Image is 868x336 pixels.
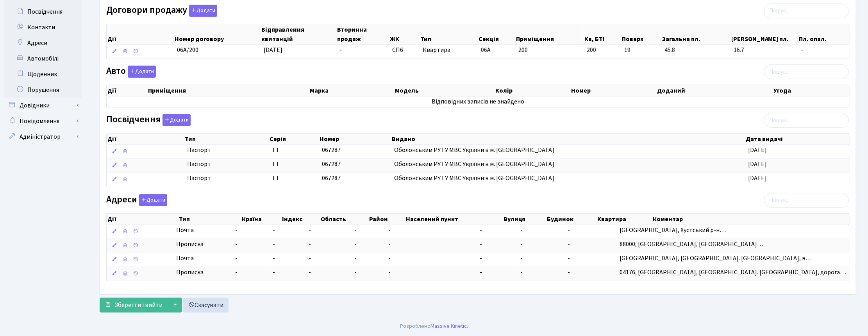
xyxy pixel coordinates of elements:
[4,98,82,113] a: Довідники
[235,240,266,249] span: -
[309,240,311,248] span: -
[106,66,156,78] label: Авто
[368,214,405,225] th: Район
[745,134,849,145] th: Дата видачі
[114,301,163,309] span: Зберегти і вийти
[107,134,184,145] th: Дії
[568,268,570,277] span: -
[624,46,658,55] span: 19
[178,214,241,225] th: Тип
[147,85,309,96] th: Приміщення
[480,240,482,248] span: -
[354,254,357,263] span: -
[235,254,266,263] span: -
[339,46,342,54] span: -
[281,214,320,225] th: Індекс
[322,146,341,154] span: 067287
[620,226,726,234] span: [GEOGRAPHIC_DATA], Хустський р-н…
[568,254,570,263] span: -
[137,193,167,206] a: Додати
[107,97,849,107] td: Відповідних записів не знайдено
[620,240,763,248] span: 88000, [GEOGRAPHIC_DATA], [GEOGRAPHIC_DATA]…
[391,134,745,145] th: Видано
[187,174,266,183] span: Паспорт
[320,214,368,225] th: Область
[106,5,217,17] label: Договори продажу
[405,214,503,225] th: Населений пункт
[392,46,416,55] span: СП6
[106,194,167,206] label: Адреси
[184,134,269,145] th: Тип
[478,24,515,45] th: Секція
[394,146,554,154] span: Оболонським РУ ГУ МВС України в м. [GEOGRAPHIC_DATA]
[764,113,849,128] input: Пошук...
[661,24,730,45] th: Загальна пл.
[273,226,275,234] span: -
[430,322,467,330] a: Massive Kinetic
[521,240,523,248] span: -
[587,46,618,55] span: 200
[319,134,391,145] th: Номер
[176,254,194,263] span: Почта
[389,226,391,234] span: -
[106,114,191,126] label: Посвідчення
[161,113,191,127] a: Додати
[4,82,82,98] a: Порушення
[187,146,266,155] span: Паспорт
[309,226,311,234] span: -
[764,193,849,208] input: Пошук...
[272,146,280,154] span: ТТ
[480,226,482,234] span: -
[183,298,229,313] a: Скасувати
[272,160,280,168] span: ТТ
[798,24,849,45] th: Пл. опал.
[394,174,554,182] span: Оболонським РУ ГУ МВС України в м. [GEOGRAPHIC_DATA]
[657,85,773,96] th: Доданий
[235,226,266,235] span: -
[107,85,147,96] th: Дії
[515,24,584,45] th: Приміщення
[189,5,217,17] button: Договори продажу
[128,66,156,78] button: Авто
[273,268,275,277] span: -
[354,268,357,277] span: -
[597,214,652,225] th: Квартира
[773,85,849,96] th: Угода
[235,268,266,277] span: -
[480,268,482,277] span: -
[570,85,657,96] th: Номер
[503,214,547,225] th: Вулиця
[521,254,523,263] span: -
[730,24,798,45] th: [PERSON_NAME] пл.
[620,254,812,263] span: [GEOGRAPHIC_DATA], [GEOGRAPHIC_DATA]. [GEOGRAPHIC_DATA], в…
[4,35,82,51] a: Адреси
[354,226,357,234] span: -
[748,174,767,182] span: [DATE]
[652,214,849,225] th: Коментар
[272,174,280,182] span: ТТ
[481,46,491,54] span: 06А
[764,4,849,18] input: Пошук...
[273,240,275,248] span: -
[336,24,389,45] th: Вторинна продаж
[4,129,82,145] a: Адміністратор
[764,64,849,79] input: Пошук...
[546,214,597,225] th: Будинок
[187,160,266,169] span: Паспорт
[322,174,341,182] span: 067287
[480,254,482,263] span: -
[620,268,846,277] span: 04176, [GEOGRAPHIC_DATA], [GEOGRAPHIC_DATA]. [GEOGRAPHIC_DATA], дорога…
[734,46,795,55] span: 16.7
[269,134,319,145] th: Серія
[521,226,523,234] span: -
[163,114,191,126] button: Посвідчення
[389,268,391,277] span: -
[423,46,475,55] span: Квартира
[389,24,420,45] th: ЖК
[176,240,204,249] span: Прописка
[176,268,204,277] span: Прописка
[389,254,391,263] span: -
[420,24,478,45] th: Тип
[389,240,391,248] span: -
[176,226,194,235] span: Почта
